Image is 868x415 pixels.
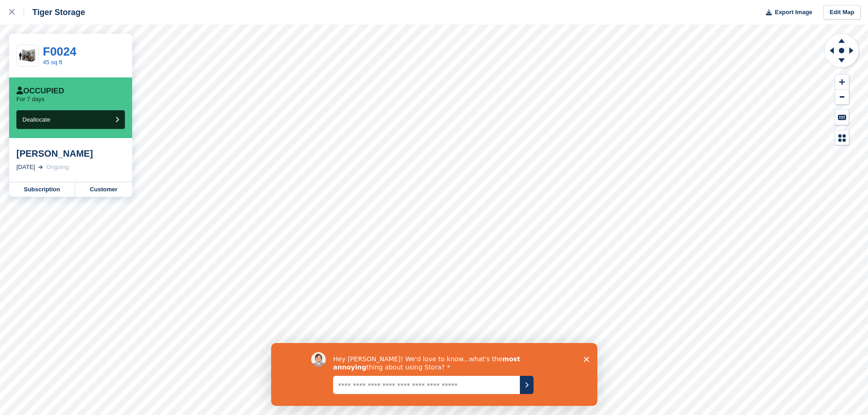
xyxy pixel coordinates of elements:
img: 40-sqft-unit.jpg [17,48,38,64]
img: arrow-right-light-icn-cde0832a797a2874e46488d9cf13f60e5c3a73dbe684e267c42b8395dfbc2abf.svg [38,165,43,169]
span: Deallocate [22,116,50,123]
button: Map Legend [835,130,849,145]
div: Tiger Storage [24,7,85,18]
a: Customer [75,182,132,197]
iframe: Survey by David from Stora [271,343,597,406]
button: Keyboard Shortcuts [835,110,849,125]
button: Zoom Out [835,90,849,105]
p: For 7 days [16,96,44,103]
button: Zoom In [835,75,849,90]
span: Export Image [775,8,812,17]
a: 45 sq ft [43,59,62,66]
button: Export Image [760,5,812,20]
div: [PERSON_NAME] [16,148,125,159]
a: Edit Map [823,5,861,20]
div: Occupied [16,87,64,96]
button: Deallocate [16,110,125,129]
div: [DATE] [16,163,35,172]
div: Ongoing [46,163,69,172]
a: Subscription [9,182,75,197]
a: F0024 [43,45,77,58]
